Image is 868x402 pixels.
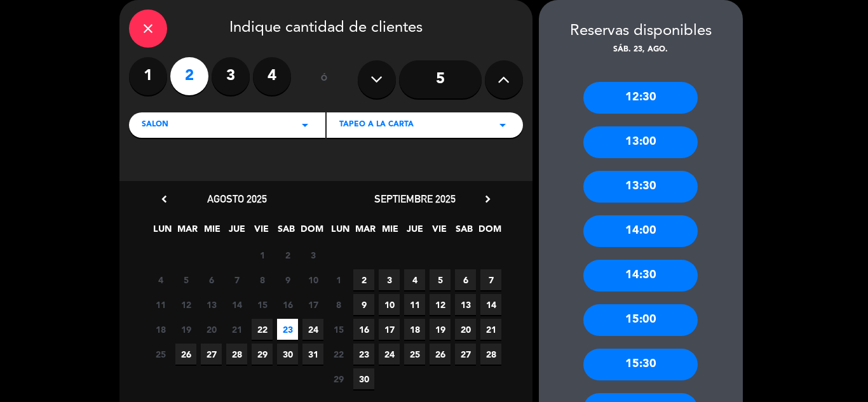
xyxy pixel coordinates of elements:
[201,344,222,365] span: 27
[330,222,351,243] span: LUN
[212,57,250,95] label: 3
[150,294,171,315] span: 11
[430,344,451,365] span: 26
[252,245,273,265] span: 1
[175,344,196,365] span: 26
[302,245,323,265] span: 3
[253,57,291,95] label: 4
[583,215,698,247] div: 14:00
[455,294,476,315] span: 13
[252,344,273,365] span: 29
[201,294,222,315] span: 13
[583,304,698,336] div: 15:00
[481,192,494,206] i: chevron_right
[583,349,698,380] div: 15:30
[404,294,425,315] span: 11
[353,269,374,290] span: 2
[480,344,501,365] span: 28
[583,171,698,203] div: 13:30
[226,294,247,315] span: 14
[454,222,475,243] span: SAB
[302,269,323,290] span: 10
[201,222,222,243] span: MIE
[251,222,272,243] span: VIE
[226,344,247,365] span: 28
[150,319,171,340] span: 18
[480,269,501,290] span: 7
[430,294,451,315] span: 12
[429,222,450,243] span: VIE
[328,294,349,315] span: 8
[226,269,247,290] span: 7
[328,344,349,365] span: 22
[379,269,400,290] span: 3
[158,192,171,206] i: chevron_left
[430,319,451,340] span: 19
[583,126,698,158] div: 13:00
[252,294,273,315] span: 15
[328,319,349,340] span: 15
[129,57,167,95] label: 1
[353,344,374,365] span: 23
[301,222,322,243] span: DOM
[455,319,476,340] span: 20
[276,222,297,243] span: SAB
[353,319,374,340] span: 16
[142,119,168,131] span: SALON
[201,269,222,290] span: 6
[129,10,523,48] div: Indique cantidad de clientes
[304,57,345,102] div: ó
[302,294,323,315] span: 17
[379,344,400,365] span: 24
[226,222,247,243] span: JUE
[207,192,267,205] span: agosto 2025
[404,344,425,365] span: 25
[150,269,171,290] span: 4
[539,44,743,57] div: sáb. 23, ago.
[430,269,451,290] span: 5
[404,222,425,243] span: JUE
[480,294,501,315] span: 14
[379,294,400,315] span: 10
[175,294,196,315] span: 12
[583,260,698,291] div: 14:30
[252,269,273,290] span: 8
[455,269,476,290] span: 6
[277,245,298,265] span: 2
[379,319,400,340] span: 17
[355,222,376,243] span: MAR
[140,21,156,36] i: close
[353,368,374,389] span: 30
[480,319,501,340] span: 21
[201,319,222,340] span: 20
[404,269,425,290] span: 4
[328,368,349,389] span: 29
[339,119,414,131] span: TAPEO A LA CARTA
[277,344,298,365] span: 30
[277,294,298,315] span: 16
[404,319,425,340] span: 18
[170,57,208,95] label: 2
[177,222,198,243] span: MAR
[302,344,323,365] span: 31
[495,117,510,133] i: arrow_drop_down
[478,222,499,243] span: DOM
[539,19,743,44] div: Reservas disponibles
[374,192,456,205] span: septiembre 2025
[152,222,173,243] span: LUN
[583,82,698,114] div: 12:30
[175,269,196,290] span: 5
[379,222,400,243] span: MIE
[252,319,273,340] span: 22
[150,344,171,365] span: 25
[455,344,476,365] span: 27
[226,319,247,340] span: 21
[277,319,298,340] span: 23
[297,117,313,133] i: arrow_drop_down
[302,319,323,340] span: 24
[353,294,374,315] span: 9
[277,269,298,290] span: 9
[175,319,196,340] span: 19
[328,269,349,290] span: 1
